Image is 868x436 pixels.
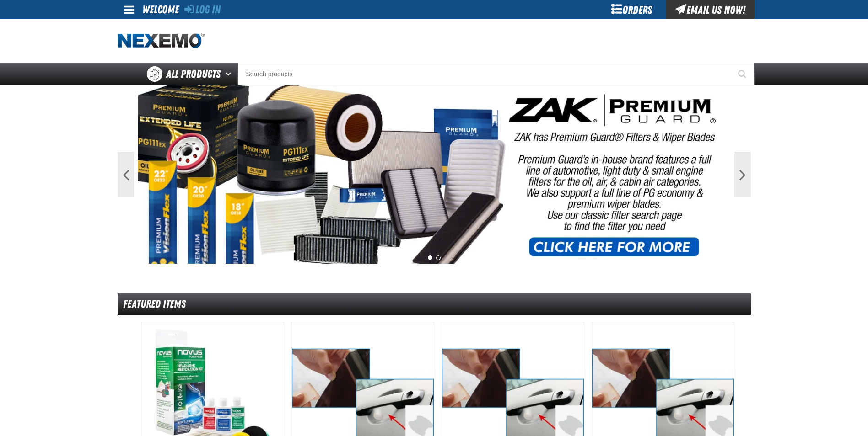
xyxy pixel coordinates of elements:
input: Search [237,63,755,85]
img: PG Filters & Wipers [138,85,731,264]
button: 2 of 2 [436,255,441,260]
img: Nexemo logo [118,33,205,49]
button: Start Searching [732,63,755,85]
button: Next [734,152,751,197]
span: All Products [166,66,221,82]
button: Previous [118,152,134,197]
div: Featured Items [118,293,751,315]
a: Log In [184,3,221,16]
button: 1 of 2 [428,255,432,260]
button: Open All Products pages [222,63,237,85]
